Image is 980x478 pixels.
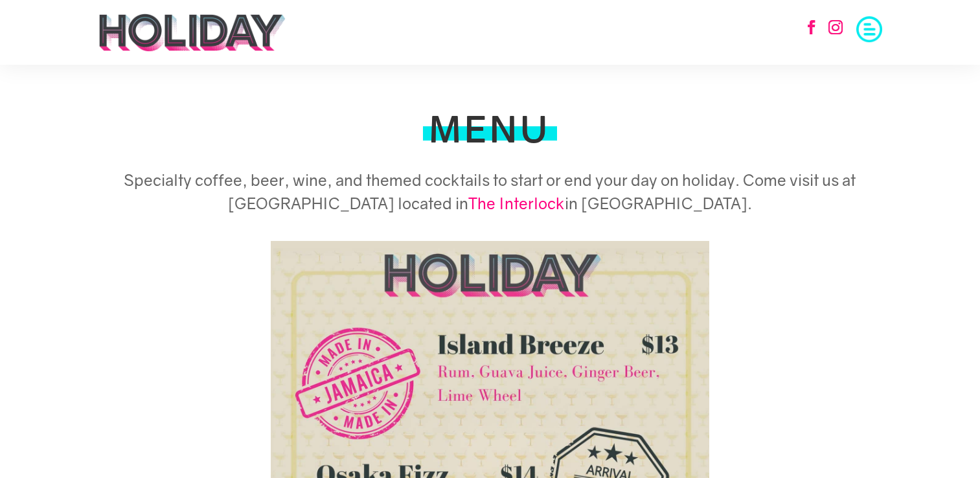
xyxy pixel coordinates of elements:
[821,13,850,41] a: Follow on Instagram
[98,13,286,52] img: holiday-logo-black
[468,194,565,212] a: The Interlock
[429,111,551,154] h1: MENU
[797,13,826,41] a: Follow on Facebook
[98,168,882,222] h5: Specialty coffee, beer, wine, and themed cocktails to start or end your day on holiday. Come visi...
